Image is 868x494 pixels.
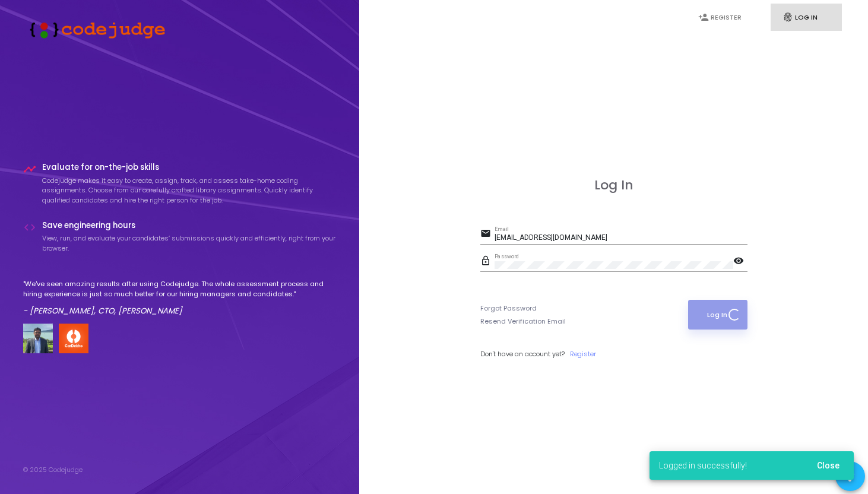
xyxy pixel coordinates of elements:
span: Close [817,461,840,470]
a: Forgot Password [480,303,537,313]
mat-icon: visibility [733,255,747,269]
p: View, run, and evaluate your candidates’ submissions quickly and efficiently, right from your bro... [42,233,337,253]
span: Don't have an account yet? [480,349,565,359]
button: Close [807,455,849,476]
img: user image [23,324,53,353]
h4: Save engineering hours [42,221,337,230]
div: © 2025 Codejudge [23,465,83,475]
i: code [23,221,36,234]
span: Logged in successfully! [659,460,747,471]
mat-icon: email [480,227,495,242]
a: fingerprintLog In [771,4,842,31]
img: company-logo [59,324,88,353]
input: Email [495,234,747,242]
i: timeline [23,163,36,176]
a: person_addRegister [686,4,758,31]
i: fingerprint [783,12,793,23]
p: "We've seen amazing results after using Codejudge. The whole assessment process and hiring experi... [23,279,337,299]
p: Codejudge makes it easy to create, assign, track, and assess take-home coding assignments. Choose... [42,176,337,205]
em: - [PERSON_NAME], CTO, [PERSON_NAME] [23,305,182,316]
h4: Evaluate for on-the-job skills [42,163,337,172]
a: Resend Verification Email [480,316,566,327]
h3: Log In [480,178,747,193]
a: Register [570,349,596,359]
mat-icon: lock_outline [480,255,495,269]
i: person_add [698,12,709,23]
button: Log In [688,300,747,330]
